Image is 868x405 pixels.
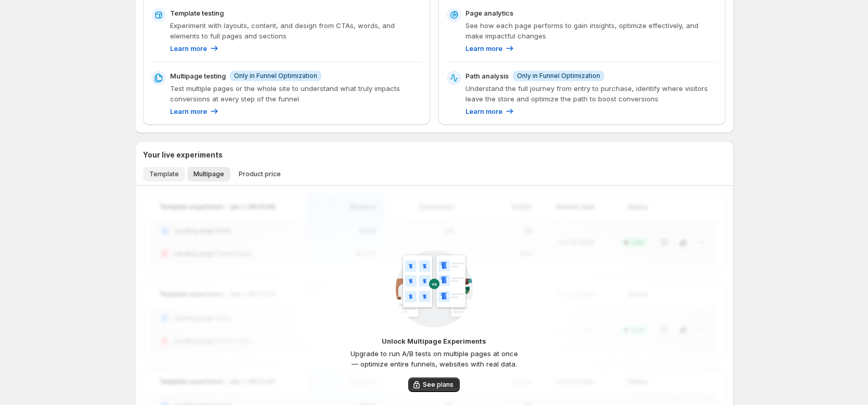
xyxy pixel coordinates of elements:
a: Learn more [465,43,515,54]
p: Experiment with layouts, content, and design from CTAs, words, and elements to full pages and sec... [170,20,422,41]
p: Understand the full journey from entry to purchase, identify where visitors leave the store and o... [465,83,717,104]
p: See how each page performs to gain insights, optimize effectively, and make impactful changes [465,20,717,41]
span: Multipage [193,170,224,178]
span: Product price [239,170,281,178]
p: Page analytics [465,8,513,18]
span: See plans [423,381,454,389]
h3: Your live experiments [143,150,223,160]
img: CampaignGroupTemplate [396,250,473,328]
p: Upgrade to run A/B tests on multiple pages at once — optimize entire funnels, websites with real ... [348,348,520,369]
p: Template testing [170,8,224,18]
p: Multipage testing [170,71,226,81]
p: Learn more [170,43,207,54]
span: Only in Funnel Optimization [517,72,600,80]
p: Test multiple pages or the whole site to understand what truly impacts conversions at every step ... [170,83,422,104]
p: Learn more [465,43,502,54]
p: Learn more [465,106,502,116]
span: Template [149,170,179,178]
a: Learn more [170,106,219,116]
a: Learn more [170,43,219,54]
span: Only in Funnel Optimization [234,72,317,80]
a: Learn more [465,106,515,116]
p: Path analysis [465,71,509,81]
p: Learn more [170,106,207,116]
button: See plans [408,377,460,392]
p: Unlock Multipage Experiments [382,336,486,346]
